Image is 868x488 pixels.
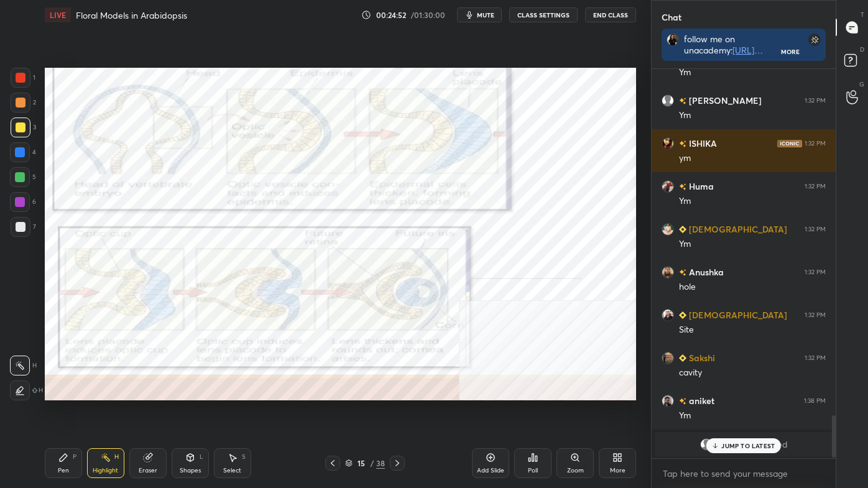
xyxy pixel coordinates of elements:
[10,192,36,212] div: 6
[679,183,686,190] img: no-rating-badge.077c3623.svg
[861,10,864,19] p: T
[679,410,826,422] div: Ym
[679,367,826,379] div: cavity
[652,69,836,459] div: grid
[93,467,118,474] div: Highlight
[32,388,37,393] img: shiftIcon.72a6c929.svg
[679,311,686,319] img: Learner_Badge_beginner_1_8b307cf2a0.svg
[679,226,686,233] img: Learner_Badge_beginner_1_8b307cf2a0.svg
[805,269,826,276] div: 1:32 PM
[777,140,802,147] img: iconic-dark.1390631f.png
[805,97,826,104] div: 1:32 PM
[662,180,674,193] img: e8d9dc5e2b854d8c9b559aa2dc969c96.jpg
[610,467,626,474] div: More
[11,93,36,113] div: 2
[73,454,76,460] div: P
[679,109,826,122] div: Ym
[679,269,686,276] img: no-rating-badge.077c3623.svg
[32,362,37,369] p: H
[58,467,69,474] div: Pen
[679,98,686,104] img: no-rating-badge.077c3623.svg
[686,223,787,236] h6: [DEMOGRAPHIC_DATA]
[662,137,674,150] img: 3
[805,354,826,362] div: 1:32 PM
[477,11,494,19] span: mute
[700,438,713,451] img: default.png
[781,47,800,56] div: More
[223,467,241,474] div: Select
[679,281,826,293] div: hole
[662,223,674,236] img: b5e99d7d003242dcb80004e380b1327e.jpg
[686,94,762,107] h6: [PERSON_NAME]
[585,7,636,22] button: End Class
[242,454,246,460] div: S
[805,311,826,319] div: 1:32 PM
[686,265,724,279] h6: Anushka
[355,459,367,467] div: 15
[457,7,502,22] button: mute
[686,308,787,321] h6: [DEMOGRAPHIC_DATA]
[679,354,686,362] img: Learner_Badge_beginner_1_8b307cf2a0.svg
[805,183,826,190] div: 1:32 PM
[679,152,826,165] div: ym
[662,309,674,321] img: 361c779e0a634952a31b08713a08d5ef.jpg
[11,117,36,137] div: 3
[860,45,864,54] p: D
[180,467,201,474] div: Shapes
[686,137,717,150] h6: ISHIKA
[679,67,826,79] div: Ym
[805,140,826,147] div: 1:32 PM
[370,459,374,467] div: /
[567,467,584,474] div: Zoom
[679,140,686,147] img: no-rating-badge.077c3623.svg
[376,458,385,469] div: 38
[679,195,826,208] div: Ym
[528,467,538,474] div: Poll
[10,167,36,187] div: 5
[200,454,203,460] div: L
[45,7,71,22] div: LIVE
[662,266,674,279] img: c2387b2a4ee44a22b14e0786c91f7114.jpg
[859,80,864,89] p: G
[39,387,43,394] p: H
[114,454,119,460] div: H
[679,238,826,251] div: Ym
[11,68,35,88] div: 1
[11,217,36,237] div: 7
[686,394,714,407] h6: aniket
[805,226,826,233] div: 1:32 PM
[684,44,763,67] a: [URL][DOMAIN_NAME]
[721,442,775,449] p: JUMP TO LATEST
[652,1,691,34] p: Chat
[477,467,504,474] div: Add Slide
[662,94,674,107] img: default.png
[509,7,578,22] button: CLASS SETTINGS
[76,9,187,21] h4: Floral Models in Arabidopsis
[10,142,36,162] div: 4
[667,34,679,46] img: 6bf88ee675354f0ea61b4305e64abb13.jpg
[139,467,157,474] div: Eraser
[684,34,782,56] div: follow me on unacademy: join me on telegram: discussion group -
[662,352,674,364] img: a67bbdc039c24df1a3646fbf77f31051.jpg
[804,397,826,405] div: 1:38 PM
[679,398,686,405] img: no-rating-badge.077c3623.svg
[686,180,714,193] h6: Huma
[686,351,715,364] h6: Sakshi
[662,395,674,407] img: d927ead1100745ec8176353656eda1f8.jpg
[679,324,826,336] div: Site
